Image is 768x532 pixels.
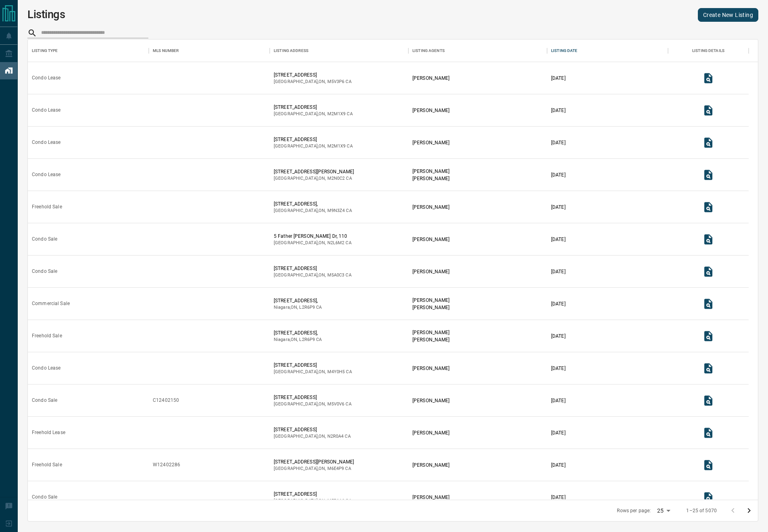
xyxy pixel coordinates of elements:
[551,107,566,114] p: [DATE]
[551,494,566,501] p: [DATE]
[551,461,566,469] p: [DATE]
[274,433,351,440] p: [GEOGRAPHIC_DATA] , ON , CA
[32,139,60,146] div: Condo Lease
[274,143,353,150] p: [GEOGRAPHIC_DATA] , ON , CA
[408,39,547,62] div: Listing Agents
[32,332,62,339] div: Freehold Sale
[32,494,57,501] div: Condo Sale
[149,39,270,62] div: MLS Number
[274,71,352,79] p: [STREET_ADDRESS]
[32,236,57,243] div: Condo Sale
[327,466,344,471] span: m6e4p9
[551,236,566,243] p: [DATE]
[327,79,345,84] span: m5v3p6
[32,39,58,62] div: Listing Type
[274,175,354,182] p: [GEOGRAPHIC_DATA] , ON , CA
[700,102,716,118] button: View Listing Details
[32,268,57,275] div: Condo Sale
[274,111,353,117] p: [GEOGRAPHIC_DATA] , ON , CA
[274,200,352,208] p: [STREET_ADDRESS],
[327,208,345,213] span: m9n3z4
[551,397,566,404] p: [DATE]
[700,457,716,473] button: View Listing Details
[700,167,716,183] button: View Listing Details
[274,240,352,246] p: [GEOGRAPHIC_DATA] , ON , CA
[700,296,716,312] button: View Listing Details
[692,39,724,62] div: Listing Details
[412,236,450,243] p: [PERSON_NAME]
[412,304,450,311] p: [PERSON_NAME]
[274,329,322,337] p: [STREET_ADDRESS],
[274,426,351,433] p: [STREET_ADDRESS]
[700,328,716,344] button: View Listing Details
[700,70,716,86] button: View Listing Details
[700,264,716,280] button: View Listing Details
[551,429,566,436] p: [DATE]
[668,39,749,62] div: Listing Details
[28,39,149,62] div: Listing Type
[700,425,716,441] button: View Listing Details
[412,39,445,62] div: Listing Agents
[270,39,408,62] div: Listing Address
[32,429,65,436] div: Freehold Lease
[700,360,716,376] button: View Listing Details
[700,231,716,247] button: View Listing Details
[412,297,450,304] p: [PERSON_NAME]
[412,494,450,501] p: [PERSON_NAME]
[32,397,57,404] div: Condo Sale
[274,265,352,272] p: [STREET_ADDRESS]
[274,272,352,278] p: [GEOGRAPHIC_DATA] , ON , CA
[412,139,450,146] p: [PERSON_NAME]
[412,75,450,82] p: [PERSON_NAME]
[274,136,353,143] p: [STREET_ADDRESS]
[686,507,717,514] p: 1–25 of 5070
[412,268,450,275] p: [PERSON_NAME]
[327,498,345,503] span: m5b1a6
[274,498,352,504] p: [GEOGRAPHIC_DATA] , ON , CA
[274,458,354,465] p: [STREET_ADDRESS][PERSON_NAME]
[551,204,566,211] p: [DATE]
[274,362,352,369] p: [STREET_ADDRESS]
[327,176,345,181] span: m2n0c2
[274,401,352,407] p: [GEOGRAPHIC_DATA] , ON , CA
[551,139,566,146] p: [DATE]
[32,171,60,178] div: Condo Lease
[551,332,566,340] p: [DATE]
[551,39,578,62] div: Listing Date
[412,168,450,175] p: [PERSON_NAME]
[32,461,62,468] div: Freehold Sale
[547,39,668,62] div: Listing Date
[551,300,566,308] p: [DATE]
[327,240,345,245] span: n2l6m2
[153,461,180,468] div: W12402286
[327,111,346,116] span: m2m1x9
[412,397,450,404] p: [PERSON_NAME]
[32,300,70,307] div: Commercial Sale
[327,272,345,278] span: m5a0c3
[274,39,308,62] div: Listing Address
[274,79,352,85] p: [GEOGRAPHIC_DATA] , ON , CA
[274,304,322,311] p: Niagara , ON , CA
[551,268,566,275] p: [DATE]
[153,39,179,62] div: MLS Number
[153,397,179,404] div: C12402150
[274,233,352,240] p: 5 Father [PERSON_NAME] Dr, 110
[327,143,346,149] span: m2m1x9
[274,394,352,401] p: [STREET_ADDRESS]
[412,107,450,114] p: [PERSON_NAME]
[299,337,315,342] span: l2r6p9
[700,489,716,505] button: View Listing Details
[32,107,60,114] div: Condo Lease
[274,297,322,304] p: [STREET_ADDRESS],
[274,465,354,472] p: [GEOGRAPHIC_DATA] , ON , CA
[274,369,352,375] p: [GEOGRAPHIC_DATA] , ON , CA
[617,507,651,514] p: Rows per page:
[327,369,345,374] span: m4y0h5
[412,204,450,211] p: [PERSON_NAME]
[412,336,450,343] p: [PERSON_NAME]
[412,365,450,372] p: [PERSON_NAME]
[551,171,566,179] p: [DATE]
[32,204,62,210] div: Freehold Sale
[32,75,60,81] div: Condo Lease
[299,305,315,310] span: l2r6p9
